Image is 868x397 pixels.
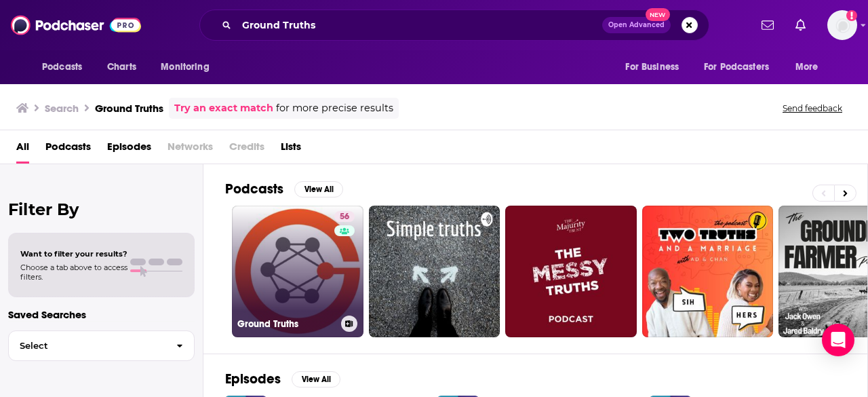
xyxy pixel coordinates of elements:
a: EpisodesView All [225,371,340,387]
a: Show notifications dropdown [756,14,779,37]
h3: Ground Truths [95,102,163,115]
a: Show notifications dropdown [790,14,811,37]
h3: Search [45,102,79,115]
button: View All [292,371,340,387]
img: Podchaser - Follow, Share and Rate Podcasts [11,12,141,38]
div: Search podcasts, credits, & more... [199,10,709,41]
p: Saved Searches [8,308,195,321]
span: Charts [107,58,136,77]
button: open menu [151,54,226,80]
span: Open Advanced [608,22,665,29]
button: View All [294,181,343,197]
a: 56 [334,211,355,222]
button: open menu [695,54,789,80]
a: All [16,136,29,164]
span: Networks [167,136,213,164]
button: open menu [616,54,696,80]
span: New [646,8,670,21]
a: 56Ground Truths [232,206,363,337]
h2: Podcasts [225,181,283,197]
span: For Podcasters [704,58,769,77]
svg: Add a profile image [846,10,857,21]
span: Credits [229,136,264,164]
div: Open Intercom Messenger [822,324,854,356]
h3: Ground Truths [237,318,336,330]
a: Episodes [107,136,151,164]
span: More [795,58,818,77]
h2: Episodes [225,371,281,387]
button: open menu [33,54,100,80]
h2: Filter By [8,200,195,219]
button: Show profile menu [827,10,857,40]
button: Send feedback [778,102,846,114]
a: Lists [281,136,301,164]
button: Open AdvancedNew [602,17,671,33]
input: Search podcasts, credits, & more... [237,14,602,36]
a: Podcasts [45,136,91,164]
span: Monitoring [161,58,209,77]
a: PodcastsView All [225,181,343,197]
img: User Profile [827,10,857,40]
span: for more precise results [276,100,393,116]
span: Want to filter your results? [20,249,127,259]
a: Charts [98,54,144,80]
span: Select [9,341,165,350]
span: For Business [625,58,679,77]
span: Podcasts [42,58,82,77]
span: 56 [340,210,349,224]
button: Select [8,330,195,361]
span: Logged in as RussoPartners3 [827,10,857,40]
span: Choose a tab above to access filters. [20,263,127,282]
a: Try an exact match [174,100,273,116]
button: open menu [786,54,835,80]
